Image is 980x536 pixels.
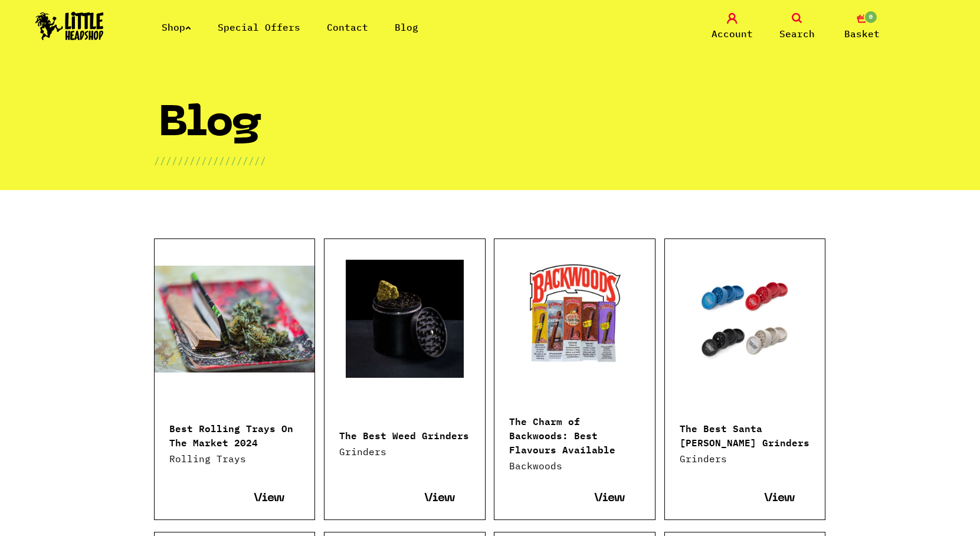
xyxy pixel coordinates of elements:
[779,27,815,41] span: Search
[254,492,284,505] span: View
[35,12,104,40] img: Little Head Shop Logo
[768,13,827,41] a: Search
[844,27,880,41] span: Basket
[339,445,470,459] p: Grinders
[509,413,640,456] p: The Charm of Backwoods: Best Flavours Available
[680,452,811,466] p: Grinders
[162,21,191,33] a: Shop
[864,10,878,24] span: 0
[234,492,300,505] a: View
[169,420,300,449] p: Best Rolling Trays On The Market 2024
[424,492,455,505] span: View
[327,21,368,33] a: Contact
[575,492,640,505] a: View
[764,492,795,505] span: View
[154,153,266,168] p: ///////////////////
[169,452,300,466] p: Rolling Trays
[159,104,261,153] h1: Blog
[712,27,753,41] span: Account
[680,420,811,449] p: The Best Santa [PERSON_NAME] Grinders
[509,459,640,473] p: Backwoods
[339,427,470,442] p: The Best Weed Grinders
[218,21,300,33] a: Special Offers
[745,492,811,505] a: View
[405,492,470,505] a: View
[395,21,418,33] a: Blog
[832,13,891,41] a: 0 Basket
[594,492,625,505] span: View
